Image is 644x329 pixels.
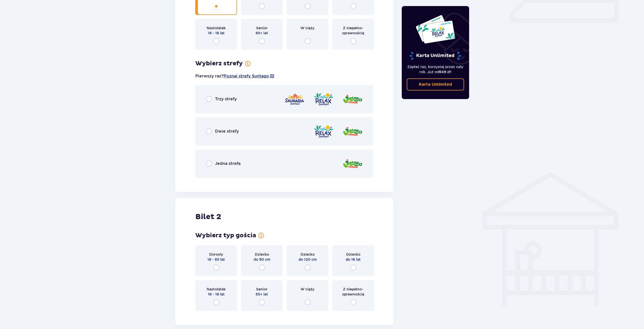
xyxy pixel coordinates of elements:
span: Dziecko [255,252,269,257]
img: Jamango [342,92,363,106]
span: 65+ lat [256,292,268,297]
h3: Wybierz typ gościa [195,232,256,239]
span: do 16 lat [346,257,361,262]
span: Dziecko [346,252,360,257]
span: Jedna strefa [215,161,240,166]
span: do 120 cm [299,257,317,262]
span: 18 - 65 lat [207,257,225,262]
img: Relax [313,92,334,106]
span: Nastolatek [207,25,226,31]
img: Dwie karty całoroczne do Suntago z napisem 'UNLIMITED RELAX', na białym tle z tropikalnymi liśćmi... [415,15,455,44]
p: Karta Unlimited [409,51,462,60]
span: W ciąży [301,287,314,292]
h2: Bilet 2 [195,212,221,222]
span: 65+ lat [256,31,268,36]
span: Nastolatek [207,287,226,292]
span: Senior [256,25,267,31]
img: Jamango [342,157,363,171]
span: 16 - 18 lat [208,292,225,297]
p: Zapłać raz, korzystaj przez cały rok. Już od ! [407,64,464,74]
h3: Wybierz strefy [195,60,243,67]
span: W ciąży [301,25,314,31]
span: do 90 cm [254,257,270,262]
span: 649 zł [439,70,450,74]
span: 16 - 18 lat [208,31,225,36]
span: Trzy strefy [215,96,237,102]
p: Pierwszy raz? [195,73,275,79]
img: Jamango [342,124,363,139]
p: Karta Unlimited [419,82,452,87]
span: Senior [256,287,267,292]
span: Z niepełno­sprawnością [337,287,369,297]
img: Relax [313,124,334,139]
span: Dwie strefy [215,129,239,134]
span: Z niepełno­sprawnością [337,25,369,36]
a: Karta Unlimited [407,78,464,91]
img: Saunaria [284,92,305,106]
a: Poznaj strefy Suntago [224,73,269,79]
span: Dorosły [209,252,223,257]
span: Dziecko [301,252,315,257]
